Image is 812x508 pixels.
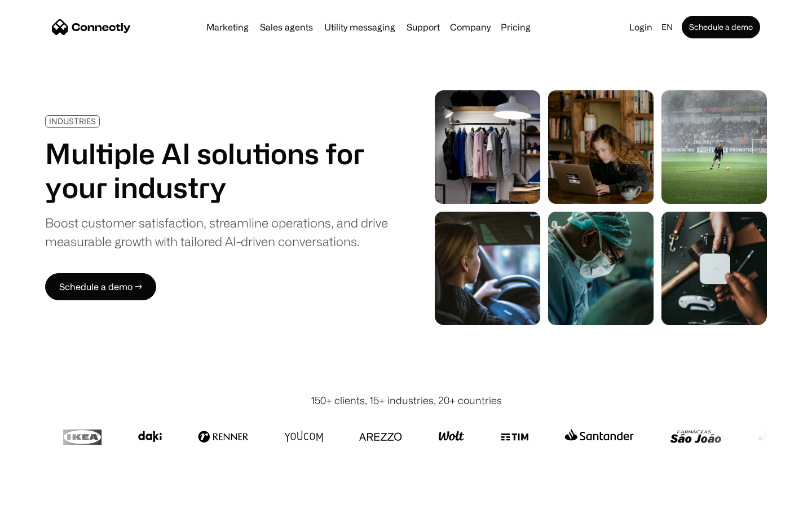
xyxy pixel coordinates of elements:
h1: Multiple AI solutions for your industry [45,137,388,204]
a: Utility messaging [320,23,400,32]
a: Schedule a demo → [45,273,156,300]
a: Sales agents [255,23,317,32]
div: Boost customer satisfaction, streamline operations, and drive measurable growth with tailored AI-... [45,213,388,251]
div: en [661,19,673,35]
a: Schedule a demo [682,16,760,38]
div: INDUSTRIES [49,117,96,125]
div: Company [450,19,491,35]
a: Marketing [202,23,253,32]
a: Login [625,19,657,35]
div: 150+ clients, 15+ industries, 20+ countries [311,393,502,408]
a: Pricing [496,23,535,32]
a: Support [402,23,444,32]
ul: Language list [23,488,68,504]
aside: Language selected: English [11,487,68,504]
